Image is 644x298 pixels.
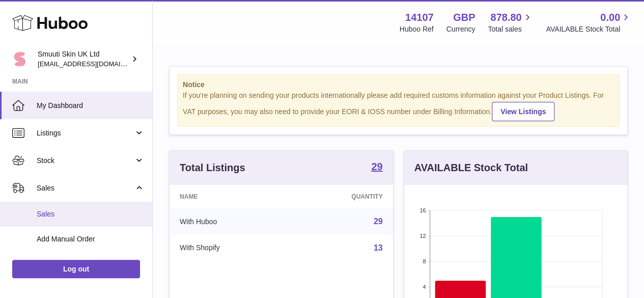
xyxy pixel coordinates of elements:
[37,128,134,138] span: Listings
[374,243,383,252] a: 13
[419,207,426,213] text: 16
[374,217,383,226] a: 29
[37,183,134,193] span: Sales
[38,60,150,68] span: [EMAIL_ADDRESS][DOMAIN_NAME]
[37,209,145,219] span: Sales
[600,11,620,24] span: 0.00
[37,234,145,244] span: Add Manual Order
[488,24,533,34] span: Total sales
[446,24,475,34] div: Currency
[414,161,528,175] h3: AVAILABLE Stock Total
[183,91,614,121] div: If you're planning on sending your products internationally please add required customs informati...
[492,102,554,121] a: View Listings
[37,156,134,166] span: Stock
[170,208,290,235] td: With Huboo
[183,80,614,90] strong: Notice
[170,185,290,208] th: Name
[423,284,426,290] text: 4
[546,24,632,34] span: AVAILABLE Stock Total
[170,235,290,261] td: With Shopify
[12,260,140,278] a: Log out
[490,11,521,24] span: 878.80
[371,161,382,174] a: 29
[180,161,245,175] h3: Total Listings
[400,24,434,34] div: Huboo Ref
[405,11,434,24] strong: 14107
[488,11,533,34] a: 878.80 Total sales
[419,233,426,239] text: 12
[546,11,632,34] a: 0.00 AVAILABLE Stock Total
[371,161,382,172] strong: 29
[12,51,27,67] img: internalAdmin-14107@internal.huboo.com
[290,185,393,208] th: Quantity
[453,11,475,24] strong: GBP
[423,258,426,264] text: 8
[37,101,145,111] span: My Dashboard
[38,49,129,69] div: Smuuti Skin UK Ltd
